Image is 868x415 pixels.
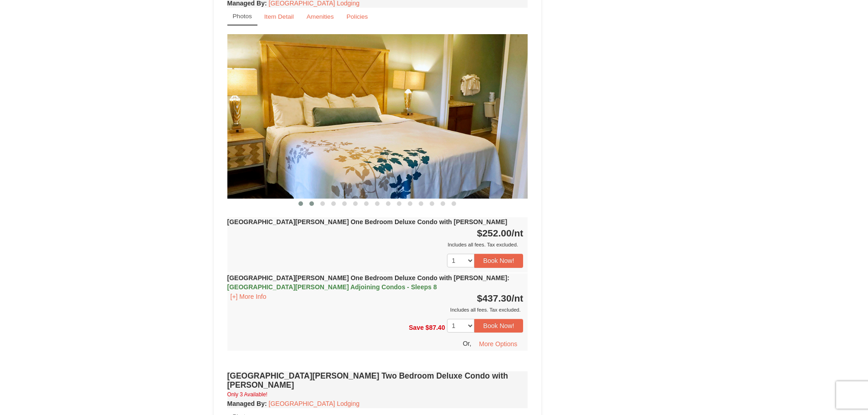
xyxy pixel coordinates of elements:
button: [+] More Info [227,292,270,302]
small: Item Detail [264,13,294,20]
span: Save [409,323,424,331]
strong: $252.00 [477,228,524,238]
strong: [GEOGRAPHIC_DATA][PERSON_NAME] One Bedroom Deluxe Condo with [PERSON_NAME] [227,218,508,225]
strong: : [227,400,267,407]
span: [GEOGRAPHIC_DATA][PERSON_NAME] Adjoining Condos - Sleeps 8 [227,283,437,291]
span: /nt [512,293,524,303]
span: Managed By [227,400,265,407]
a: Item Detail [258,8,300,26]
strong: [GEOGRAPHIC_DATA][PERSON_NAME] One Bedroom Deluxe Condo with [PERSON_NAME] [227,274,509,291]
span: /nt [512,228,524,238]
a: [GEOGRAPHIC_DATA] Lodging [269,400,360,407]
a: Policies [340,8,374,26]
a: Photos [227,8,257,26]
span: $87.40 [426,323,445,331]
a: Amenities [301,8,340,26]
small: Photos [233,13,252,20]
h4: [GEOGRAPHIC_DATA][PERSON_NAME] Two Bedroom Deluxe Condo with [PERSON_NAME] [227,371,528,389]
div: Includes all fees. Tax excluded. [227,240,524,249]
span: $437.30 [477,293,512,303]
small: Amenities [307,13,334,20]
img: 18876286-122-159e5707.jpg [227,34,528,199]
button: More Options [473,337,523,351]
small: Policies [346,13,368,20]
span: : [507,274,509,282]
span: Or, [463,340,472,347]
button: Book Now! [474,319,524,333]
button: Book Now! [474,254,524,267]
div: Includes all fees. Tax excluded. [227,305,524,314]
small: Only 3 Available! [227,391,267,398]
